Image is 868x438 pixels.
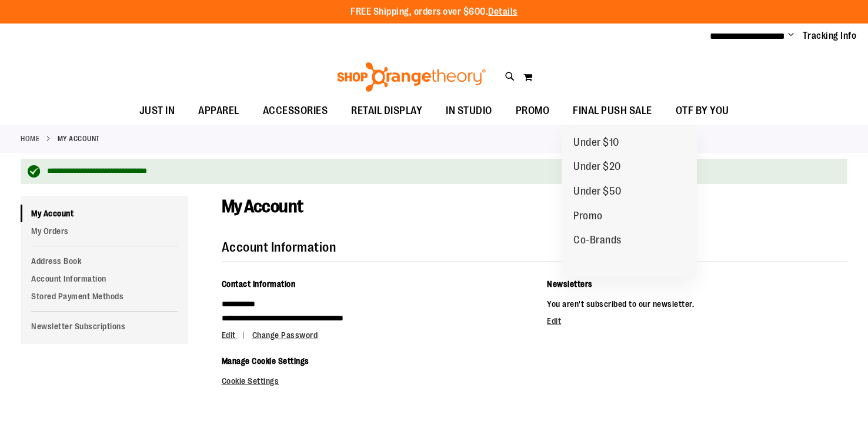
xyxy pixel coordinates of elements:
span: FINAL PUSH SALE [573,98,652,124]
span: Under $50 [573,185,622,200]
a: Details [488,6,518,17]
a: JUST IN [128,98,187,125]
span: Under $20 [573,161,621,175]
a: FINAL PUSH SALE [561,98,664,125]
span: IN STUDIO [446,98,492,124]
a: Co-Brands [562,228,633,253]
a: Address Book [21,252,188,270]
a: Stored Payment Methods [21,287,188,305]
span: Newsletters [547,279,593,289]
a: RETAIL DISPLAY [339,98,434,125]
a: OTF BY YOU [664,98,741,125]
a: Change Password [252,330,318,340]
span: Under $10 [573,136,619,151]
a: Home [21,133,39,144]
span: PROMO [516,98,550,124]
span: APPAREL [198,98,239,124]
span: ACCESSORIES [263,98,328,124]
a: Promo [562,204,615,229]
span: RETAIL DISPLAY [351,98,422,124]
a: Under $50 [562,179,633,204]
a: Edit [547,316,561,326]
ul: FINAL PUSH SALE [562,125,697,277]
strong: My Account [58,133,100,144]
span: Promo [573,210,603,225]
span: Manage Cookie Settings [222,356,309,366]
p: You aren't subscribed to our newsletter. [547,297,847,311]
p: FREE Shipping, orders over $600. [350,5,518,19]
button: Account menu [788,30,794,42]
a: My Orders [21,222,188,240]
a: My Account [21,205,188,222]
a: Newsletter Subscriptions [21,317,188,335]
a: Under $10 [562,131,631,155]
a: PROMO [504,98,562,125]
a: Edit [222,330,251,340]
span: My Account [222,196,303,216]
a: Cookie Settings [222,376,279,386]
a: Tracking Info [803,29,857,42]
span: Co-Brands [573,234,622,249]
img: Shop Orangetheory [335,62,488,92]
a: IN STUDIO [434,98,504,125]
a: Under $20 [562,155,633,179]
a: Account Information [21,270,188,287]
strong: Account Information [222,240,336,255]
span: Edit [222,330,236,340]
span: Contact Information [222,279,296,289]
a: ACCESSORIES [251,98,340,125]
a: APPAREL [186,98,251,125]
span: JUST IN [139,98,175,124]
span: OTF BY YOU [676,98,729,124]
